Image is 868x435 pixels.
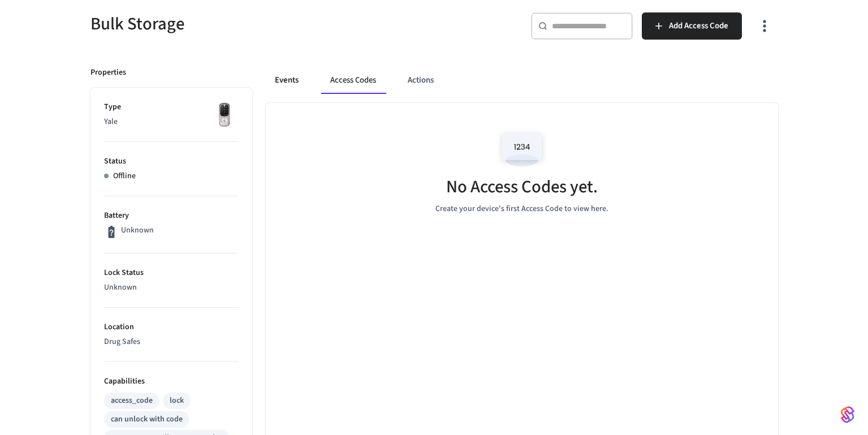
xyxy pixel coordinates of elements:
button: Events [266,67,308,94]
p: Properties [90,67,126,79]
p: Yale [104,116,239,128]
p: Unknown [104,282,239,294]
p: Type [104,101,239,113]
div: ant example [266,67,778,94]
div: lock [170,395,184,407]
p: Battery [104,210,239,222]
p: Location [104,321,239,333]
p: Capabilities [104,376,239,387]
img: SeamLogoGradient.69752ec5.svg [841,406,854,424]
button: Add Access Code [642,12,742,40]
p: Lock Status [104,267,239,279]
span: Add Access Code [669,19,728,33]
div: access_code [111,395,153,407]
p: Unknown [121,225,154,236]
p: Drug Safes [104,336,239,348]
button: Actions [399,67,443,94]
p: Create your device's first Access Code to view here. [435,203,608,215]
h5: No Access Codes yet. [446,175,598,199]
img: Yale Assure Touchscreen Wifi Smart Lock, Satin Nickel, Front [210,101,239,130]
h5: Bulk Storage [90,12,427,36]
p: Status [104,156,239,167]
div: can unlock with code [111,414,183,425]
p: Offline [113,170,136,182]
button: Access Codes [321,67,385,94]
img: Access Codes Empty State [496,126,547,174]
